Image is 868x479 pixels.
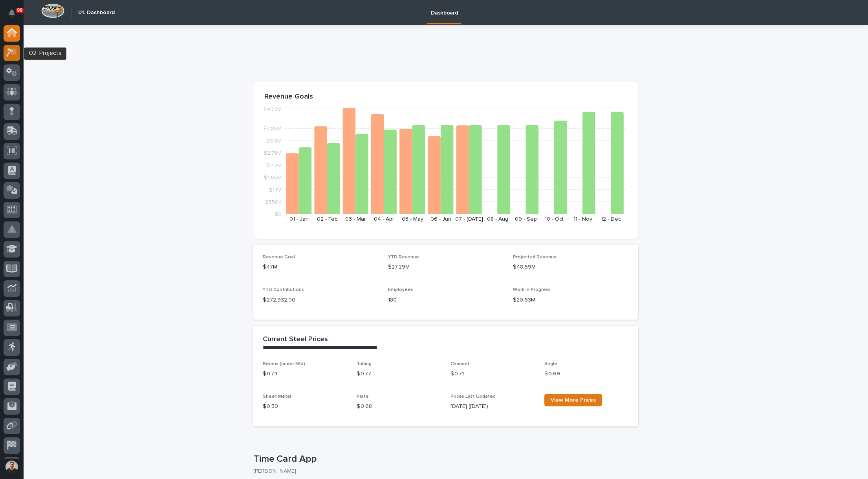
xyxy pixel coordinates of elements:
[41,4,64,18] img: Workspace Logo
[374,216,394,222] text: 04 - Apr
[450,362,469,366] span: Channel
[513,287,551,292] span: Work in Progress
[450,394,496,399] span: Prices Last Updated
[430,216,451,222] text: 06 - Jun
[551,397,596,403] span: View More Prices
[263,394,291,399] span: Sheet Metal
[264,175,282,180] tspan: $1.65M
[388,287,413,292] span: Employees
[544,394,602,406] a: View More Prices
[263,255,295,260] span: Revenue Goal
[545,216,564,222] text: 10 - Oct
[263,107,282,112] tspan: $4.77M
[388,255,419,260] span: YTD Revenue
[513,296,629,304] p: $20.63M
[265,199,282,205] tspan: $550K
[269,187,282,192] tspan: $1.1M
[402,216,423,222] text: 05 - May
[4,459,20,475] button: users-avatar
[544,362,557,366] span: Angle
[513,263,629,271] p: $48.69M
[263,126,282,132] tspan: $3.85M
[17,7,22,13] p: 90
[601,216,621,222] text: 12 - Dec
[10,9,20,22] div: Notifications90
[357,370,441,378] p: $ 0.77
[455,216,483,222] text: 07 - [DATE]
[264,150,282,156] tspan: $2.75M
[266,138,282,144] tspan: $3.3M
[4,5,20,21] button: Notifications
[289,216,309,222] text: 01 - Jan
[317,216,338,222] text: 02 - Feb
[450,402,535,411] p: [DATE] ([DATE])
[263,287,304,292] span: YTD Contributions
[263,370,347,378] p: $ 0.74
[263,362,305,366] span: Beams (under 55#)
[513,255,557,260] span: Projected Revenue
[78,9,115,16] h2: 01. Dashboard
[357,394,369,399] span: Plate
[345,216,366,222] text: 03 - Mar
[275,212,282,217] tspan: $0
[544,370,629,378] p: $ 0.69
[266,163,282,168] tspan: $2.2M
[263,296,379,304] p: $ 272,932.00
[263,263,379,271] p: $47M
[388,263,504,271] p: $27.29M
[263,402,347,411] p: $ 0.59
[253,468,632,475] p: [PERSON_NAME]
[487,216,508,222] text: 08 - Aug
[253,453,635,465] p: Time Card App
[450,370,535,378] p: $ 0.71
[357,362,372,366] span: Tubing
[357,402,441,411] p: $ 0.68
[388,296,504,304] p: 180
[263,335,328,344] h2: Current Steel Prices
[573,216,592,222] text: 11 - Nov
[515,216,537,222] text: 09 - Sep
[264,93,627,101] p: Revenue Goals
